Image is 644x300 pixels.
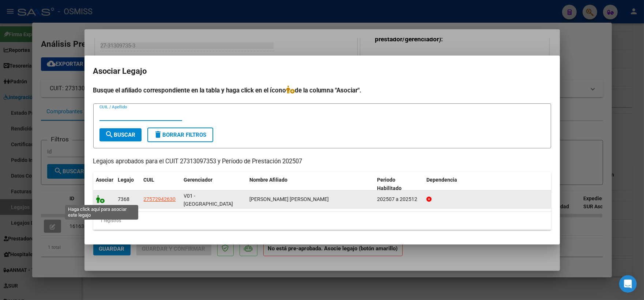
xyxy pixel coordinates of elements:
[105,132,136,138] span: Buscar
[184,177,213,183] span: Gerenciador
[93,64,551,78] h2: Asociar Legajo
[118,196,130,202] span: 7368
[184,193,233,207] span: V01 - [GEOGRAPHIC_DATA]
[144,177,155,183] span: CUIL
[377,195,421,204] div: 202507 a 202512
[423,172,551,196] datatable-header-cell: Dependencia
[247,172,374,196] datatable-header-cell: Nombre Afiliado
[93,172,115,196] datatable-header-cell: Asociar
[93,86,551,95] h4: Busque el afiliado correspondiente en la tabla y haga click en el ícono de la columna "Asociar".
[118,177,134,183] span: Legajo
[374,172,423,196] datatable-header-cell: Periodo Habilitado
[426,177,457,183] span: Dependencia
[144,196,176,202] span: 27572942630
[93,212,551,230] div: 1 registros
[154,132,207,138] span: Borrar Filtros
[181,172,247,196] datatable-header-cell: Gerenciador
[250,177,288,183] span: Nombre Afiliado
[99,128,142,141] button: Buscar
[93,157,551,166] p: Legajos aprobados para el CUIT 27313097353 y Período de Prestación 202507
[115,172,141,196] datatable-header-cell: Legajo
[250,196,329,202] span: FERNANDEZ GIOVANNA EVA
[147,128,213,142] button: Borrar Filtros
[619,275,637,293] div: Open Intercom Messenger
[96,177,114,183] span: Asociar
[377,177,402,191] span: Periodo Habilitado
[105,130,114,139] mat-icon: search
[154,130,163,139] mat-icon: delete
[141,172,181,196] datatable-header-cell: CUIL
